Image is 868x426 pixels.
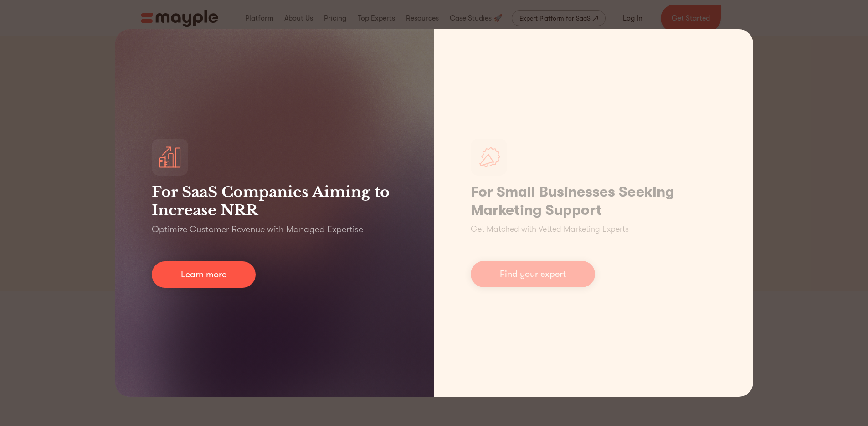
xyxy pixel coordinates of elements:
[152,261,256,288] a: Learn more
[152,183,398,219] h3: For SaaS Companies Aiming to Increase NRR
[471,223,629,235] p: Get Matched with Vetted Marketing Experts
[152,223,363,236] p: Optimize Customer Revenue with Managed Expertise
[471,261,595,287] a: Find your expert
[471,183,717,219] h1: For Small Businesses Seeking Marketing Support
